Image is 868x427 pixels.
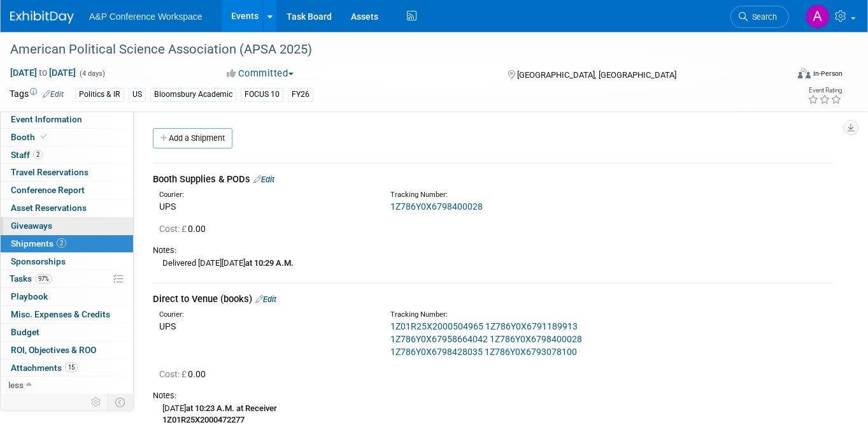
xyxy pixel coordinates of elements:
[8,380,24,390] span: less
[11,132,50,142] span: Booth
[153,390,833,402] div: Notes:
[150,88,236,101] div: Bloomsbury Academic
[10,273,52,284] span: Tasks
[108,394,134,410] td: Toggle Event Tabs
[245,258,294,268] b: at 10:29 A.M.
[153,256,833,270] div: Delivered [DATE][DATE]
[75,88,124,101] div: Politics & IR
[1,324,133,341] a: Budget
[65,363,78,372] span: 15
[186,403,234,413] b: at 10:23 A.M.
[1,217,133,235] a: Giveaways
[253,175,274,184] a: Edit
[720,66,843,85] div: Event Format
[798,68,811,78] img: Format-Inperson.png
[1,306,133,323] a: Misc. Expenses & Credits
[159,320,371,333] div: UPS
[1,182,133,199] a: Conference Report
[78,69,105,78] span: (4 days)
[236,403,277,413] b: at Receiver
[11,345,96,355] span: ROI, Objectives & ROO
[11,221,52,231] span: Giveaways
[153,293,833,306] div: Direct to Venue (books)
[11,363,78,373] span: Attachments
[1,235,133,252] a: Shipments2
[162,415,245,424] b: 1Z01R25X2000472277
[748,12,777,22] span: Search
[33,150,43,159] span: 2
[37,68,49,78] span: to
[1,199,133,217] a: Asset Reservations
[1,270,133,287] a: Tasks97%
[1,359,133,377] a: Attachments15
[159,310,371,320] div: Courier:
[159,369,211,379] span: 0.00
[6,38,772,61] div: American Political Science Association (APSA 2025)
[1,164,133,181] a: Travel Reservations
[10,67,76,78] span: [DATE] [DATE]
[1,253,133,270] a: Sponsorships
[11,327,39,337] span: Budget
[518,70,677,80] span: [GEOGRAPHIC_DATA], [GEOGRAPHIC_DATA]
[390,201,483,212] a: 1Z786Y0X6798400028
[11,291,48,301] span: Playbook
[806,4,830,29] img: Atifa Jiwa
[35,274,52,284] span: 97%
[41,133,47,140] i: Booth reservation complete
[159,369,188,379] span: Cost: £
[153,128,232,148] a: Add a Shipment
[159,224,211,234] span: 0.00
[288,88,313,101] div: FY26
[1,129,133,146] a: Booth
[1,111,133,128] a: Event Information
[10,87,64,102] td: Tags
[223,67,299,80] button: Committed
[255,294,276,304] a: Edit
[11,167,89,177] span: Travel Reservations
[241,88,283,101] div: FOCUS 10
[11,203,87,213] span: Asset Reservations
[159,224,188,234] span: Cost: £
[808,87,842,94] div: Event Rating
[85,394,108,410] td: Personalize Event Tab Strip
[1,342,133,359] a: ROI, Objectives & ROO
[89,11,203,22] span: A&P Conference Workspace
[11,309,110,319] span: Misc. Expenses & Credits
[1,147,133,164] a: Staff2
[730,6,789,28] a: Search
[11,150,43,160] span: Staff
[153,173,833,186] div: Booth Supplies & PODs
[159,200,371,213] div: UPS
[390,310,660,320] div: Tracking Number:
[10,11,74,24] img: ExhibitDay
[11,114,82,124] span: Event Information
[11,185,85,195] span: Conference Report
[390,190,660,200] div: Tracking Number:
[813,69,843,78] div: In-Person
[11,256,66,266] span: Sponsorships
[57,238,66,248] span: 2
[153,245,833,256] div: Notes:
[43,90,64,99] a: Edit
[11,238,66,249] span: Shipments
[1,288,133,305] a: Playbook
[129,88,146,101] div: US
[390,321,582,357] a: 1Z01R25X2000504965 1Z786Y0X6791189913 1Z786Y0X67958664042 1Z786Y0X6798400028 1Z786Y0X6798428035 1...
[159,190,371,200] div: Courier:
[1,377,133,394] a: less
